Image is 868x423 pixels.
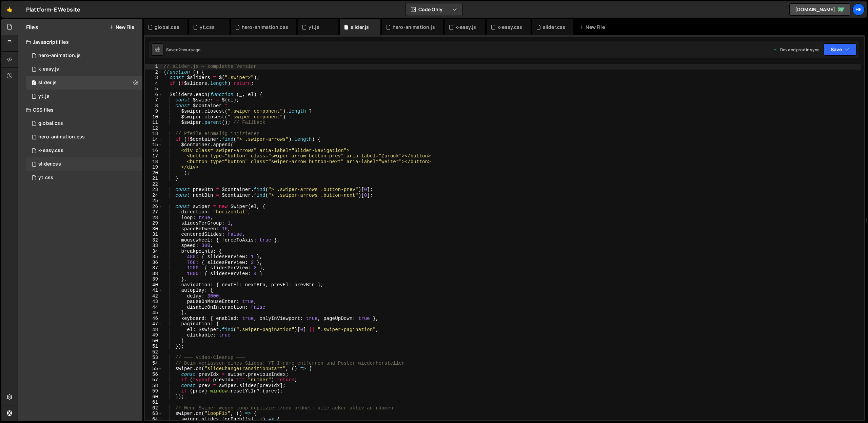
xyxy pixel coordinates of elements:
h2: Files [26,23,38,31]
div: 49 [145,332,162,338]
div: 13946/44548.js [26,76,142,90]
div: yt.js [38,93,49,99]
div: 63 [145,411,162,417]
div: 40 [145,282,162,288]
div: 16 [145,148,162,154]
div: hero-animation.js [38,53,81,59]
div: slider.css [38,161,61,167]
div: 2 [145,70,162,75]
div: global.css [38,120,63,127]
div: 43 [145,299,162,305]
div: 6 [145,92,162,98]
div: 48 [145,327,162,333]
div: 11 [145,120,162,126]
div: 50 [145,338,162,344]
div: 13946/44553.js [26,90,142,103]
div: 36 [145,260,162,266]
div: global.css [155,24,179,31]
div: 24 [145,193,162,198]
div: 30 [145,226,162,232]
div: yt.css [38,175,53,181]
div: 56 [145,372,162,378]
div: yt.js [309,24,319,31]
div: yt.css [200,24,215,31]
div: 41 [145,288,162,293]
a: he [852,3,865,16]
div: CSS files [18,103,142,117]
div: 59 [145,388,162,394]
div: slider.css [543,24,566,31]
div: 9 [145,109,162,114]
div: 53 [145,355,162,361]
div: 15 [145,142,162,148]
div: hero-animation.js [393,24,435,31]
div: Dev and prod in sync [773,47,820,53]
button: Code Only [406,3,462,16]
div: Saved [166,47,201,53]
div: 27 [145,209,162,215]
div: 39 [145,276,162,282]
div: 29 [145,220,162,226]
div: 13946/46640.css [26,117,142,130]
div: 54 [145,361,162,366]
div: k-easy.css [497,24,522,31]
div: 31 [145,232,162,237]
div: 14 [145,137,162,142]
div: 35 [145,254,162,260]
div: 58 [145,383,162,389]
div: 42 [145,293,162,299]
div: 7 [145,97,162,103]
div: 22 [145,181,162,187]
div: 33 [145,243,162,249]
div: 18 [145,159,162,165]
div: k-easy.css [38,148,63,154]
div: Javascript files [18,35,142,49]
div: 51 [145,344,162,349]
div: 34 [145,249,162,254]
div: 13946/44651.js [26,62,142,76]
div: 37 [145,265,162,271]
div: 60 [145,394,162,400]
div: 5 [145,86,162,92]
div: 20 [145,170,162,176]
div: 8 [145,103,162,109]
button: New File [109,24,134,30]
a: [DOMAIN_NAME] [789,3,850,16]
div: 3 [145,75,162,81]
div: 13946/35481.css [26,130,142,144]
div: 13946/44554.css [26,171,142,185]
div: 46 [145,316,162,322]
div: 57 [145,377,162,383]
div: 62 [145,405,162,411]
div: 38 [145,271,162,277]
div: 13 [145,131,162,137]
span: 2 [32,81,36,86]
div: slider.js [38,80,57,86]
div: 52 [145,349,162,355]
div: k-easy.js [455,24,476,31]
div: k-easy.js [38,66,59,72]
div: 45 [145,310,162,316]
div: 44 [145,305,162,310]
div: 17 [145,153,162,159]
div: 12 [145,126,162,131]
button: Save [824,43,856,56]
div: hero-animation.css [242,24,288,31]
div: 25 [145,198,162,204]
div: New File [579,24,607,31]
a: 🤙 [1,1,18,18]
div: 13946/35478.js [26,49,142,62]
div: hero-animation.css [38,134,85,140]
div: 13946/44652.css [26,144,142,157]
div: 2 hours ago [178,47,201,53]
div: 13946/44550.css [26,157,142,171]
div: 32 [145,237,162,243]
div: 64 [145,417,162,422]
div: slider.js [351,24,369,31]
div: 4 [145,81,162,86]
div: 23 [145,187,162,193]
div: Plattform-E Website [26,5,80,14]
div: 61 [145,400,162,405]
div: 55 [145,366,162,372]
